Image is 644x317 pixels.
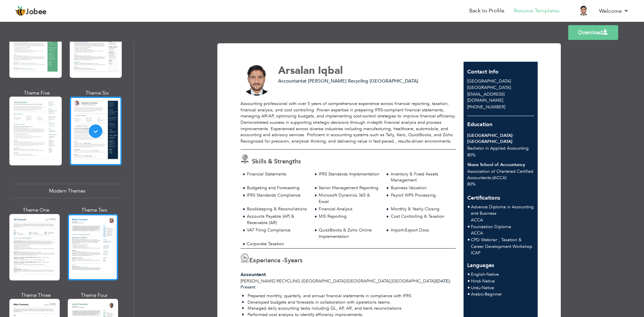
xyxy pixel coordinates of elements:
[467,78,511,84] span: [GEOGRAPHIC_DATA]
[242,305,416,312] li: Managed daily accounting tasks including GL, AP, AR, and bank reconciliations.
[319,171,380,177] div: IFRS Standards Implementation
[318,63,343,77] span: Iqbal
[319,227,380,240] div: QuickBooks & Zoho Online Implementation
[467,152,476,158] span: 80%
[599,7,629,15] a: Welcome
[471,278,481,284] span: Hindi
[435,278,436,284] span: |
[480,285,482,291] span: -
[390,278,391,284] span: ,
[471,291,502,298] li: Beginner
[436,278,451,284] span: [DATE]
[471,291,483,297] span: Arabic
[391,185,452,191] div: Business Valuation
[481,278,482,284] span: -
[391,171,452,183] div: Inventory & Fixed Assets Management
[471,285,502,292] li: Native
[467,189,500,202] span: Certifications
[391,278,435,284] span: [GEOGRAPHIC_DATA]
[247,241,308,247] div: Corporate Taxation
[71,90,123,97] div: Theme Six
[278,78,303,84] span: Accountant
[247,192,308,199] div: IFRS Standards Compliance
[467,104,505,110] span: [PHONE_NUMBER]
[568,25,618,40] a: Download
[278,63,315,77] span: Arsalan
[467,68,498,75] span: Contact Info
[249,256,284,265] span: Experience -
[69,207,119,214] div: Theme Two
[247,206,308,212] div: Bookkeeping & Reconciliations
[485,271,486,277] span: -
[471,217,534,224] p: ACCA
[240,271,266,278] span: Accountant
[467,91,504,104] span: [EMAIL_ADDRESS][DOMAIN_NAME]
[514,7,559,15] a: Resume Templates
[469,7,504,15] a: Back to Profile
[467,85,511,91] span: [GEOGRAPHIC_DATA]
[11,292,61,299] div: Theme Three
[319,185,380,191] div: Senior Management Reporting
[467,168,533,181] span: Association of Chartered Certified Accountants-(ACCA)
[11,90,63,97] div: Theme Five
[240,101,456,144] div: Accounting professional with over 5 years of comprehensive experience across financial reporting,...
[242,299,416,306] li: Developed budgets and forecasts in collaboration with operations teams.
[11,207,61,214] div: Theme One
[471,224,511,230] span: Foundation Diploma
[391,206,452,212] div: Monthly & Yearly Closing
[471,285,480,291] span: Urdu
[240,63,273,96] img: No image
[471,278,502,285] li: Native
[467,133,534,145] div: [GEOGRAPHIC_DATA]- [GEOGRAPHIC_DATA]
[467,145,529,151] span: Bachelor in Applied Accounting
[345,278,346,284] span: -
[467,162,534,168] div: Skans School of Accountancy
[346,278,390,284] span: [GEOGRAPHIC_DATA]
[319,206,380,212] div: Financial Analysis
[471,250,534,257] p: ICAP
[26,8,47,16] span: Jobee
[15,6,26,16] img: jobee.io
[471,271,499,278] li: Native
[471,204,534,217] span: Advance Diploma in Accounting and Business
[252,157,301,166] span: Skills & Strengths
[284,256,303,265] label: years
[467,181,476,187] span: 80%
[247,171,308,177] div: Financial Statements
[69,292,119,299] div: Theme Four
[471,271,485,277] span: English
[242,293,416,299] li: Prepared monthly, quarterly, and annual financial statements in compliance with IFRS.
[15,6,47,16] a: Jobee
[467,257,494,269] span: Languages
[319,192,380,205] div: Microsoft Dynamics 365 & Excel
[471,237,532,250] span: CPD Webinar , Taxation & Career Development Workshop
[483,291,485,297] span: -
[391,227,452,233] div: Import-Export Docs
[11,184,123,198] div: Modern Themes
[450,278,451,284] span: -
[240,278,345,284] span: [PERSON_NAME] Recycling [GEOGRAPHIC_DATA]
[303,78,418,84] span: at [PERSON_NAME] Recycling [GEOGRAPHIC_DATA]
[247,185,308,191] div: Budgeting and Forecasting
[319,213,380,220] div: MIS Reporting
[240,278,451,290] span: Present
[391,192,452,199] div: Payroll WPS Processing
[578,5,589,16] img: Profile Img
[471,230,534,237] p: ACCA
[284,256,288,265] span: 5
[247,213,308,226] div: Accounts Payable (AP) & Receivable (AR)
[247,227,308,233] div: VAT Filing Compliance
[391,213,452,220] div: Cost Controlling & Taxation
[467,121,492,128] span: Education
